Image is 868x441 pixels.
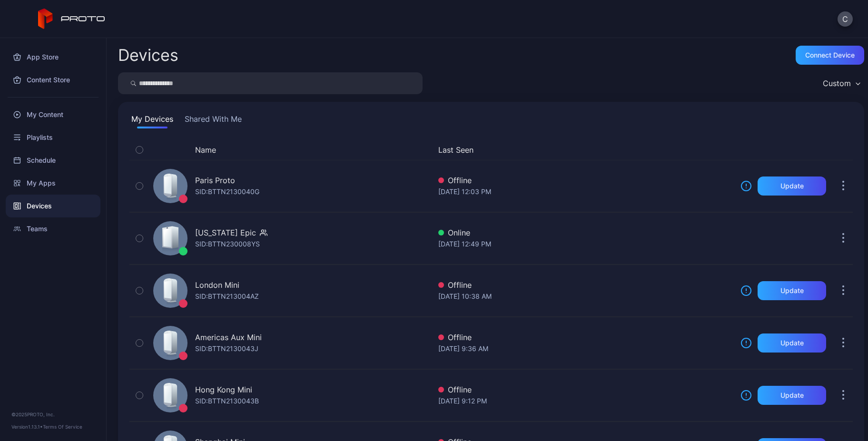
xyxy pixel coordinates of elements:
[195,186,259,197] div: SID: BTTN2130040G
[823,78,851,88] div: Custom
[758,281,826,300] button: Update
[195,227,256,238] div: [US_STATE] Epic
[6,46,100,69] a: App Store
[195,384,252,395] div: Hong Kong Mini
[195,279,239,291] div: London Mini
[118,47,178,64] h2: Devices
[11,424,43,430] span: Version 1.13.1 •
[195,238,260,250] div: SID: BTTN230008YS
[438,279,733,291] div: Offline
[438,175,733,186] div: Offline
[780,182,804,190] div: Update
[758,386,826,405] button: Update
[6,172,100,195] a: My Apps
[438,144,729,156] button: Last Seen
[838,11,853,27] button: C
[6,195,100,217] a: Devices
[438,384,733,395] div: Offline
[438,186,733,197] div: [DATE] 12:03 PM
[195,291,259,302] div: SID: BTTN213004AZ
[834,144,853,156] div: Options
[805,51,855,59] div: Connect device
[195,332,262,343] div: Americas Aux Mini
[780,392,804,399] div: Update
[438,227,733,238] div: Online
[796,46,864,65] button: Connect device
[6,103,100,126] a: My Content
[183,113,244,128] button: Shared With Me
[780,287,804,294] div: Update
[818,72,864,94] button: Custom
[438,395,733,407] div: [DATE] 9:12 PM
[438,291,733,302] div: [DATE] 10:38 AM
[195,144,216,156] button: Name
[11,411,95,418] div: © 2025 PROTO, Inc.
[195,395,259,407] div: SID: BTTN2130043B
[737,144,822,156] div: Update Device
[780,339,804,347] div: Update
[438,238,733,250] div: [DATE] 12:49 PM
[758,176,826,196] button: Update
[438,343,733,354] div: [DATE] 9:36 AM
[6,126,100,149] a: Playlists
[129,113,175,128] button: My Devices
[195,343,258,354] div: SID: BTTN2130043J
[6,149,100,172] a: Schedule
[758,333,826,353] button: Update
[438,332,733,343] div: Offline
[43,424,82,430] a: Terms Of Service
[195,175,235,186] div: Paris Proto
[6,217,100,240] a: Teams
[6,69,100,91] a: Content Store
